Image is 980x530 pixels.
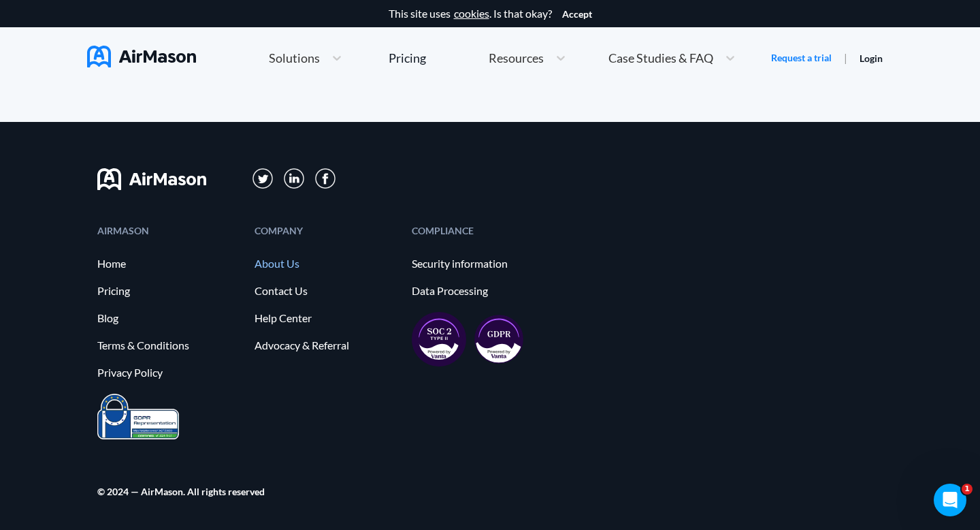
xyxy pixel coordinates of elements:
a: Help Center [255,312,398,324]
a: About Us [255,258,398,270]
img: svg+xml;base64,PD94bWwgdmVyc2lvbj0iMS4wIiBlbmNvZGluZz0iVVRGLTgiPz4KPHN2ZyB3aWR0aD0iMzFweCIgaGVpZ2... [284,168,305,189]
img: gdpr-98ea35551734e2af8fd9405dbdaf8c18.svg [474,315,523,364]
a: Blog [97,312,241,324]
a: Advocacy & Referral [255,339,398,352]
img: svg+xml;base64,PD94bWwgdmVyc2lvbj0iMS4wIiBlbmNvZGluZz0iVVRGLTgiPz4KPHN2ZyB3aWR0aD0iMzBweCIgaGVpZ2... [315,168,336,189]
div: AIRMASON [97,226,241,235]
button: Accept cookies [562,9,592,20]
a: Privacy Policy [97,367,241,379]
img: prighter-certificate-eu-7c0b0bead1821e86115914626e15d079.png [97,394,179,439]
a: cookies [454,7,489,20]
span: Solutions [269,52,320,64]
a: Data Processing [412,285,555,297]
div: Pricing [389,52,426,64]
div: © 2024 — AirMason. All rights reserved [97,487,265,496]
a: Pricing [97,285,241,297]
div: COMPLIANCE [412,226,555,235]
div: COMPANY [255,226,398,235]
span: Case Studies & FAQ [608,52,713,64]
a: Login [860,52,883,64]
span: 1 [962,484,973,495]
img: soc2-17851990f8204ed92eb8cdb2d5e8da73.svg [412,312,466,367]
a: Terms & Conditions [97,339,241,352]
a: Pricing [389,46,426,70]
a: Contact Us [255,285,398,297]
a: Security information [412,258,555,270]
span: Resources [489,52,544,64]
img: svg+xml;base64,PHN2ZyB3aWR0aD0iMTYwIiBoZWlnaHQ9IjMyIiB2aWV3Qm94PSIwIDAgMTYwIDMyIiBmaWxsPSJub25lIi... [97,168,206,190]
a: Home [97,258,241,270]
img: svg+xml;base64,PD94bWwgdmVyc2lvbj0iMS4wIiBlbmNvZGluZz0iVVRGLTgiPz4KPHN2ZyB3aWR0aD0iMzFweCIgaGVpZ2... [252,168,274,189]
span: | [844,51,847,64]
img: AirMason Logo [87,46,196,67]
iframe: Intercom live chat [934,484,966,516]
a: Request a trial [771,51,832,65]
